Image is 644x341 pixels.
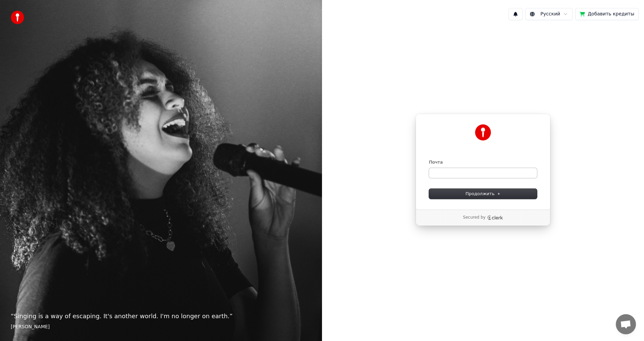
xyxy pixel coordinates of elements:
span: Продолжить [466,191,501,197]
p: Secured by [463,215,485,220]
label: Почта [429,159,443,165]
a: Clerk logo [487,215,503,220]
footer: [PERSON_NAME] [11,324,311,330]
a: Открытый чат [616,314,636,334]
img: Youka [475,124,491,140]
p: “ Singing is a way of escaping. It's another world. I'm no longer on earth. ” [11,311,311,321]
img: youka [11,11,24,24]
button: Добавить кредиты [575,8,639,20]
button: Продолжить [429,189,537,199]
